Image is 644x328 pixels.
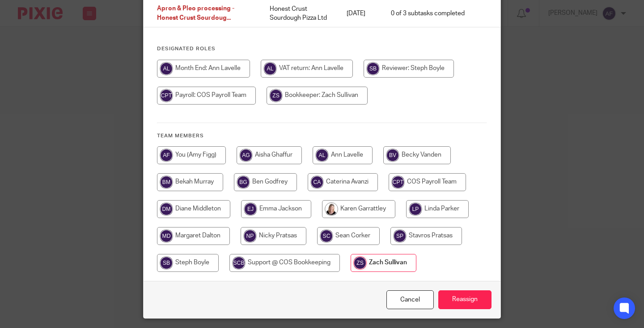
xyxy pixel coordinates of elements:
[270,4,329,23] p: Honest Crust Sourdough Pizza Ltd
[157,45,487,52] h4: Designated Roles
[157,132,487,140] h4: Team members
[157,6,234,22] span: Apron & Pleo processing - Honest Crust Sourdoug...
[386,290,434,310] a: Close this dialog window
[438,290,491,310] input: Reassign
[347,9,373,18] p: [DATE]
